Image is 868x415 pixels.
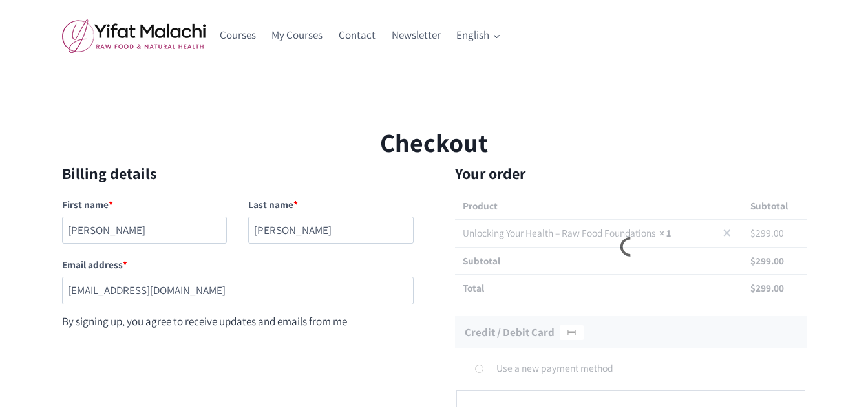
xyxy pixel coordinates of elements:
[331,20,384,51] a: Contact
[62,123,807,162] h1: Checkout
[456,27,500,44] span: English
[212,20,264,51] a: Courses
[449,20,509,51] a: English
[264,20,331,51] a: My Courses
[434,162,807,185] h3: Your order
[62,19,206,53] img: yifat_logo41_en.png
[383,20,449,51] a: Newsletter
[248,193,414,217] label: Last name
[62,313,414,330] p: By signing up, you agree to receive updates and emails from me
[212,20,509,51] nav: Primary Navigation
[62,253,414,277] label: Email address
[62,193,228,217] label: First name
[62,162,414,185] h3: Billing details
